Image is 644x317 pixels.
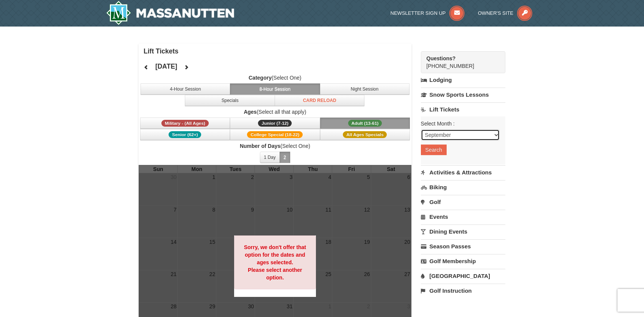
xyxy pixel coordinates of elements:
a: Lodging [421,73,505,87]
a: [GEOGRAPHIC_DATA] [421,269,505,283]
button: Night Session [320,83,410,95]
button: Junior (7-12) [230,118,320,129]
span: College Special (18-22) [247,131,303,138]
a: Golf Membership [421,254,505,268]
strong: Number of Days [240,143,280,149]
a: Dining Events [421,224,505,239]
label: (Select all that apply) [139,108,411,116]
button: Card Reload [275,95,365,106]
span: [PHONE_NUMBER] [427,55,492,69]
button: 8-Hour Session [230,83,320,95]
a: Golf Instruction [421,284,505,298]
a: Activities & Attractions [421,165,505,179]
button: All Ages Specials [320,129,410,140]
a: Massanutten Resort [106,1,234,25]
label: (Select One) [139,142,411,150]
span: Owner's Site [478,10,514,16]
a: Events [421,210,505,224]
strong: Category [249,75,272,81]
a: Biking [421,180,505,194]
a: Golf [421,195,505,209]
button: Military - (All Ages) [140,118,230,129]
strong: Sorry, we don't offer that option for the dates and ages selected. Please select another option. [244,244,306,281]
span: Military - (All Ages) [161,120,209,127]
button: Search [421,144,447,155]
button: Specials [185,95,275,106]
button: Adult (13-61) [320,118,410,129]
h4: Lift Tickets [144,47,411,55]
h4: [DATE] [155,63,177,70]
a: Lift Tickets [421,102,505,116]
span: Newsletter Sign Up [391,10,446,16]
a: Newsletter Sign Up [391,10,465,16]
button: Senior (62+) [140,129,230,140]
img: Massanutten Resort Logo [106,1,234,25]
button: College Special (18-22) [230,129,320,140]
span: All Ages Specials [343,131,387,138]
span: Senior (62+) [169,131,201,138]
button: 4-Hour Session [141,83,231,95]
strong: Questions? [427,55,456,61]
label: (Select One) [139,74,411,82]
span: Adult (13-61) [348,120,382,127]
span: Junior (7-12) [258,120,292,127]
a: Snow Sports Lessons [421,88,505,102]
strong: Ages [244,109,256,115]
label: Select Month : [421,120,500,127]
button: 1 Day [260,152,280,163]
a: Owner's Site [478,10,533,16]
a: Season Passes [421,239,505,253]
button: 2 [280,152,291,163]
